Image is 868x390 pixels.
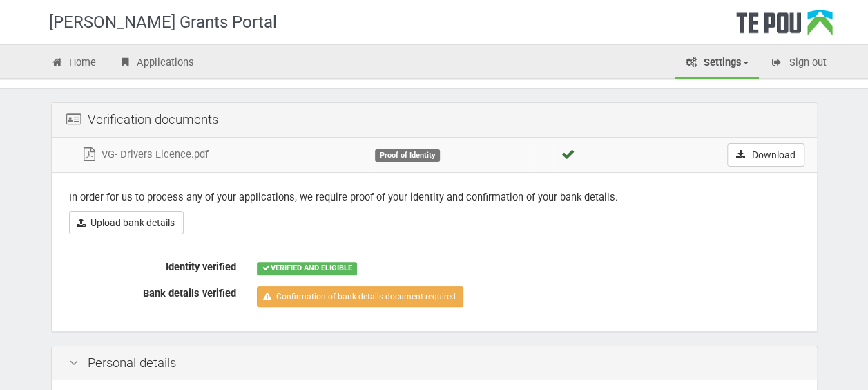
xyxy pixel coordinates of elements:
[59,281,247,301] label: Bank details verified
[59,255,247,275] label: Identity verified
[52,346,817,381] div: Personal details
[69,211,184,234] a: Upload bank details
[108,48,204,79] a: Applications
[69,190,800,205] p: In order for us to process any of your applications, we require proof of your identity and confir...
[727,143,804,167] a: Download
[760,48,837,79] a: Sign out
[52,103,817,138] div: Verification documents
[736,10,833,44] div: Te Pou Logo
[257,286,463,307] a: Confirmation of bank details document required
[80,148,208,160] a: VG- Drivers Licence.pdf
[257,262,357,275] div: VERIFIED AND ELIGIBLE
[375,149,440,162] div: Proof of Identity
[41,48,107,79] a: Home
[675,48,759,79] a: Settings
